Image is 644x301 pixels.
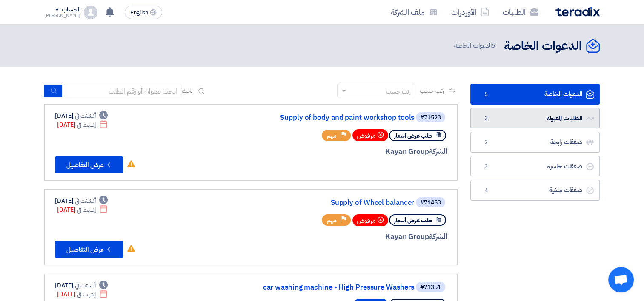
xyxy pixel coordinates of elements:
div: [DATE] [57,120,108,129]
div: [DATE] [55,196,108,205]
span: 4 [481,186,491,195]
div: رتب حسب [386,87,411,96]
span: طلب عرض أسعار [394,132,432,140]
button: English [125,6,162,19]
div: Open chat [608,267,634,292]
span: إنتهت في [77,120,95,129]
div: #71453 [420,200,441,206]
div: [DATE] [57,205,108,214]
div: [DATE] [57,290,108,299]
div: #71351 [420,284,441,290]
div: مرفوض [352,214,388,226]
span: رتب حسب [420,86,444,95]
span: 5 [492,41,495,50]
div: [DATE] [55,111,108,120]
span: إنتهت في [77,290,95,299]
span: 2 [481,114,491,123]
div: #71523 [420,115,441,121]
span: 3 [481,162,491,171]
input: ابحث بعنوان أو رقم الطلب [63,85,182,97]
a: Supply of Wheel balancer [244,199,414,207]
span: بحث [182,86,193,95]
button: عرض التفاصيل [55,241,123,258]
div: [PERSON_NAME] [44,13,80,18]
img: Teradix logo [555,7,600,17]
span: English [130,10,148,16]
span: مهم [327,132,337,140]
a: الطلبات المقبولة2 [470,108,600,129]
h2: الدعوات الخاصة [504,38,582,54]
span: الدعوات الخاصة [454,41,497,51]
a: car washing machine - High Pressure Washers [244,284,414,291]
span: إنتهت في [77,205,95,214]
span: أنشئت في [75,196,95,205]
div: مرفوض [352,129,388,141]
span: 2 [481,138,491,147]
span: 5 [481,90,491,99]
a: الدعوات الخاصة5 [470,84,600,105]
a: صفقات خاسرة3 [470,156,600,177]
span: الشركة [429,146,447,157]
a: Supply of body and paint workshop tools [244,114,414,122]
span: أنشئت في [75,281,95,290]
button: عرض التفاصيل [55,156,123,173]
a: ملف الشركة [384,2,444,22]
span: مهم [327,216,337,224]
span: أنشئت في [75,111,95,120]
a: صفقات ملغية4 [470,180,600,201]
img: profile_test.png [84,6,97,19]
div: [DATE] [55,281,108,290]
a: الطلبات [496,2,545,22]
span: طلب عرض أسعار [394,216,432,224]
span: الشركة [429,231,447,242]
div: Kayan Group [242,231,447,242]
div: Kayan Group [242,146,447,157]
div: الحساب [62,6,80,14]
a: الأوردرات [444,2,496,22]
a: صفقات رابحة2 [470,132,600,153]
